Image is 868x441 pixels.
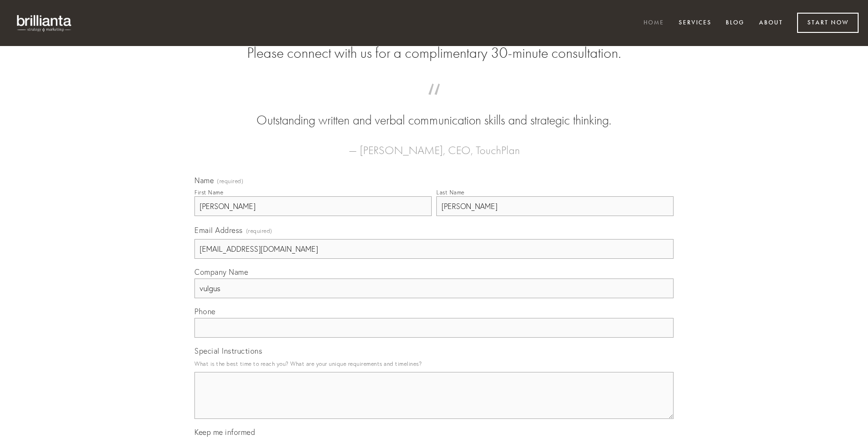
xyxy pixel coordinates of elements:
[209,93,659,130] blockquote: Outstanding written and verbal communication skills and strategic thinking.
[217,178,243,184] span: (required)
[194,307,216,316] span: Phone
[637,15,670,31] a: Home
[720,15,751,31] a: Blog
[194,225,243,235] span: Email Address
[194,267,248,277] span: Company Name
[436,189,465,196] div: Last Name
[194,427,255,437] span: Keep me informed
[209,130,659,160] figcaption: — [PERSON_NAME], CEO, TouchPlan
[246,224,272,237] span: (required)
[753,15,789,31] a: About
[209,93,659,111] span: “
[673,15,718,31] a: Services
[194,176,214,185] span: Name
[194,44,674,62] h2: Please connect with us for a complimentary 30-minute consultation.
[194,346,262,356] span: Special Instructions
[9,9,80,37] img: brillianta - research, strategy, marketing
[194,357,674,370] p: What is the best time to reach you? What are your unique requirements and timelines?
[194,189,223,196] div: First Name
[797,13,859,33] a: Start Now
